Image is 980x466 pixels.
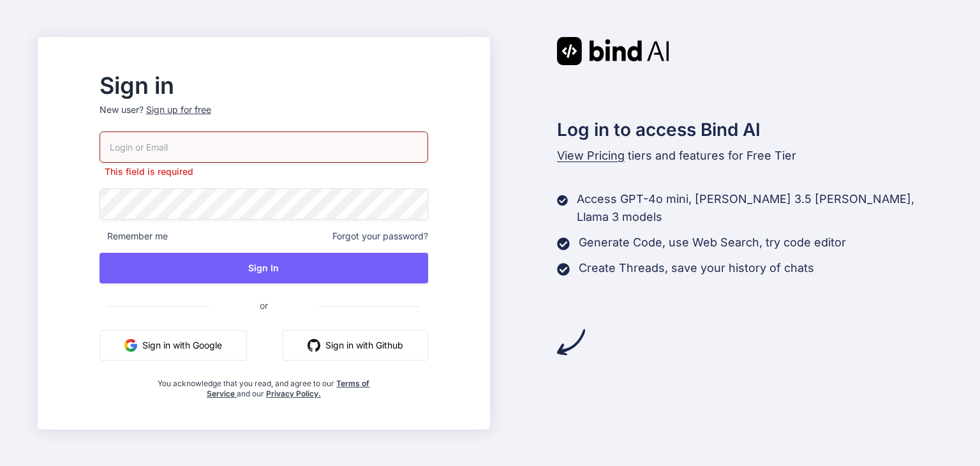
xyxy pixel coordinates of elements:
[100,75,428,96] h2: Sign in
[557,149,625,162] span: View Pricing
[332,230,428,243] span: Forgot your password?
[557,328,585,356] img: arrow
[557,147,942,165] p: tiers and features for Free Tier
[100,230,168,243] span: Remember me
[100,330,247,361] button: Sign in with Google
[577,190,942,226] p: Access GPT-4o mini, [PERSON_NAME] 3.5 [PERSON_NAME], Llama 3 models
[308,339,320,352] img: github
[557,37,669,65] img: Bind AI logo
[154,371,374,399] div: You acknowledge that you read, and agree to our and our
[557,116,942,143] h2: Log in to access Bind AI
[146,103,211,116] div: Sign up for free
[100,253,428,283] button: Sign In
[579,259,814,277] p: Create Threads, save your history of chats
[100,103,428,132] p: New user?
[283,330,428,361] button: Sign in with Github
[209,290,319,321] span: or
[100,165,428,178] p: This field is required
[579,234,846,252] p: Generate Code, use Web Search, try code editor
[124,339,137,352] img: google
[207,379,370,398] a: Terms of Service
[266,389,321,398] a: Privacy Policy.
[100,132,428,163] input: Login or Email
